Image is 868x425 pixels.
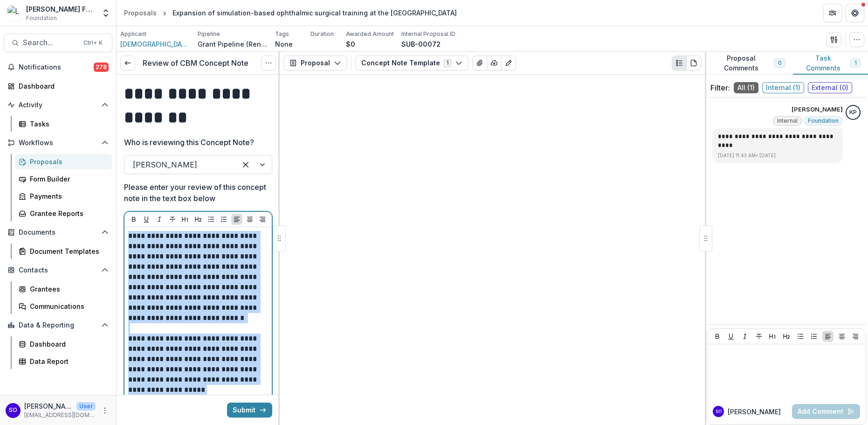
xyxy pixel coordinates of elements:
div: Data Report [30,356,105,366]
div: Form Builder [30,174,105,184]
span: 1 [854,60,856,66]
button: Strike [167,214,178,225]
div: Dashboard [19,81,105,91]
a: Proposals [15,154,112,169]
button: Ordered List [808,331,820,342]
span: Documents [19,229,97,237]
button: Bullet List [206,214,217,225]
p: [PERSON_NAME] [728,407,781,417]
p: Who is reviewing this Concept Note? [124,137,254,148]
button: Search... [4,34,112,52]
div: Grantees [30,284,105,294]
div: Document Templates [30,246,105,256]
p: $0 [346,39,355,49]
a: Payments [15,188,112,204]
p: User [76,402,96,411]
button: Submit [227,403,272,418]
button: Align Right [257,214,268,225]
nav: breadcrumb [120,6,461,20]
button: Align Center [836,331,847,342]
div: Proposals [124,8,157,18]
span: Data & Reporting [19,321,97,329]
button: Align Left [231,214,242,225]
p: [PERSON_NAME] [792,105,843,114]
span: External ( 0 ) [808,82,852,93]
p: [EMAIL_ADDRESS][DOMAIN_NAME] [24,411,96,419]
button: Align Center [244,214,255,225]
h3: Review of CBM Concept Note [143,59,248,68]
div: Clear selected options [238,157,253,172]
a: Grantee Reports [15,206,112,221]
button: Partners [823,4,842,22]
a: Communications [15,299,112,314]
button: Concept Note Template1 [355,56,468,70]
div: [PERSON_NAME] Fund for the Blind [26,4,96,14]
span: Activity [19,101,97,109]
a: Dashboard [15,336,112,352]
button: Proposal Comments [705,52,793,75]
a: Data Report [15,354,112,369]
p: None [275,39,293,49]
span: Search... [23,38,78,47]
button: Bullet List [795,331,806,342]
button: Bold [712,331,723,342]
button: View Attached Files [472,56,487,70]
button: More [99,405,110,416]
span: Contacts [19,266,97,274]
span: 0 [778,60,781,66]
button: Proposal [283,56,347,70]
div: Tasks [30,119,105,129]
span: Foundation [26,14,57,22]
button: Italicize [739,331,751,342]
button: Open Contacts [4,263,112,278]
div: Susan Olivo [9,407,17,413]
div: Khanh Phan [849,110,857,116]
a: Grantees [15,281,112,297]
p: Duration [310,30,334,38]
button: Task Comments [793,52,868,75]
button: Align Left [822,331,834,342]
div: Expansion of simulation-based ophthalmic surgical training at the [GEOGRAPHIC_DATA] [172,8,457,18]
span: Workflows [19,139,97,147]
span: All ( 1 ) [734,82,758,93]
button: Ordered List [218,214,229,225]
button: Open Activity [4,98,112,112]
a: Tasks [15,116,112,132]
button: Heading 2 [781,331,792,342]
div: Dashboard [30,339,105,349]
button: PDF view [686,56,701,70]
a: Document Templates [15,244,112,259]
button: Strike [753,331,765,342]
div: Payments [30,191,105,201]
p: Grant Pipeline (Renewals) [198,39,268,49]
a: [DEMOGRAPHIC_DATA] Blind Mission International, Inc. [120,39,190,49]
button: Italicize [154,214,165,225]
button: Plaintext view [672,56,687,70]
button: Open Data & Reporting [4,318,112,333]
p: Internal Proposal ID [401,30,455,38]
img: Lavelle Fund for the Blind [7,6,22,21]
p: Pipeline [198,30,220,38]
a: Proposals [120,6,160,20]
button: Heading 2 [193,214,204,225]
span: Internal ( 1 ) [762,82,804,93]
button: Underline [141,214,152,225]
button: Open Workflows [4,135,112,150]
span: 278 [94,63,109,72]
button: Notifications278 [4,60,112,75]
p: Tags [275,30,289,38]
p: Applicant [120,30,146,38]
p: Please enter your review of this concept note in the text box below [124,181,267,204]
button: Bold [128,214,139,225]
p: Filter: [710,82,730,93]
div: Communications [30,301,105,311]
button: Align Right [850,331,861,342]
button: Edit as form [501,56,516,70]
button: Get Help [846,4,864,22]
button: Open entity switcher [99,4,112,22]
div: Susan Olivo [716,409,722,414]
p: [DATE] 11:43 AM • [DATE] [718,152,837,159]
span: Internal [777,118,798,124]
p: [PERSON_NAME] [24,401,73,411]
p: SUB-00072 [401,39,441,49]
